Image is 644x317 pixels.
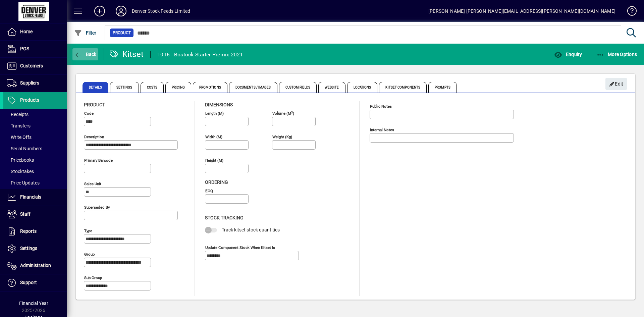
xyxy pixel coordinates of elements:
span: Settings [20,246,37,251]
a: Receipts [3,109,67,120]
span: Reports [20,228,37,234]
a: Suppliers [3,75,67,92]
a: Customers [3,58,67,74]
a: Pricebooks [3,154,67,166]
span: Financial Year [19,301,48,306]
a: Support [3,274,67,291]
span: Price Updates [7,180,40,186]
span: Track kitset stock quantities [222,227,280,232]
a: Transfers [3,120,67,131]
span: Locations [347,82,378,93]
span: Filter [74,30,97,36]
span: Financials [20,194,41,200]
span: Kitset Components [379,82,427,93]
button: More Options [595,48,639,60]
mat-label: Internal Notes [370,127,394,132]
span: Stock Tracking [205,215,244,220]
sup: 3 [291,110,293,114]
mat-label: EOQ [205,189,213,193]
span: Staff [20,211,31,217]
mat-label: Primary barcode [84,158,113,163]
span: Receipts [7,112,29,117]
mat-label: Description [84,135,104,139]
a: Settings [3,240,67,257]
mat-label: Update component stock when kitset is [205,245,275,250]
span: Home [20,29,33,34]
a: Staff [3,206,67,223]
span: Dimensions [205,102,233,107]
a: Stocktakes [3,166,67,177]
span: Support [20,280,37,285]
a: Administration [3,257,67,274]
span: More Options [596,52,637,57]
span: Promotions [193,82,227,93]
span: Serial Numbers [7,146,42,151]
mat-label: Type [84,228,92,233]
span: Suppliers [20,80,39,86]
span: Pricing [165,82,191,93]
button: Edit [605,78,627,90]
a: Home [3,23,67,40]
button: Back [72,48,98,60]
span: Documents / Images [229,82,277,93]
span: Back [74,52,97,57]
span: Write Offs [7,135,32,140]
a: Serial Numbers [3,143,67,154]
mat-label: Public Notes [370,104,392,109]
div: Denver Stock Feeds Limited [132,6,191,16]
span: Pricebooks [7,157,34,163]
mat-label: Weight (Kg) [272,135,292,139]
mat-label: Length (m) [205,111,224,116]
button: Enquiry [552,48,584,60]
mat-label: Width (m) [205,135,222,139]
a: Reports [3,223,67,240]
span: Product [84,102,105,107]
span: Costs [141,82,164,93]
span: Prompts [428,82,457,93]
span: Enquiry [554,52,582,57]
div: 1016 - Bostock Starter Premix 2021 [157,49,243,60]
mat-label: Volume (m ) [272,111,294,116]
mat-label: Group [84,252,95,257]
span: Custom Fields [279,82,317,93]
div: [PERSON_NAME] [PERSON_NAME][EMAIL_ADDRESS][PERSON_NAME][DOMAIN_NAME] [428,6,615,16]
span: Ordering [205,179,228,185]
mat-label: Height (m) [205,158,223,163]
app-page-header-button: Back [67,48,104,60]
button: Profile [110,5,132,17]
span: Details [83,82,108,93]
a: Financials [3,189,67,206]
mat-label: Sales unit [84,181,101,186]
span: Edit [609,78,624,90]
mat-label: Superseded by [84,205,110,210]
span: Administration [20,263,51,268]
span: Website [318,82,345,93]
mat-label: Sub group [84,275,102,280]
a: Knowledge Base [622,1,636,23]
a: Write Offs [3,131,67,143]
mat-label: Code [84,111,94,116]
div: Kitset [109,49,144,60]
span: Customers [20,63,43,68]
span: Products [20,97,39,103]
span: Product [113,30,131,36]
span: POS [20,46,29,51]
button: Filter [72,27,98,39]
span: Transfers [7,123,31,128]
a: POS [3,41,67,57]
a: Price Updates [3,177,67,189]
span: Stocktakes [7,169,34,174]
span: Settings [110,82,139,93]
button: Add [89,5,110,17]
